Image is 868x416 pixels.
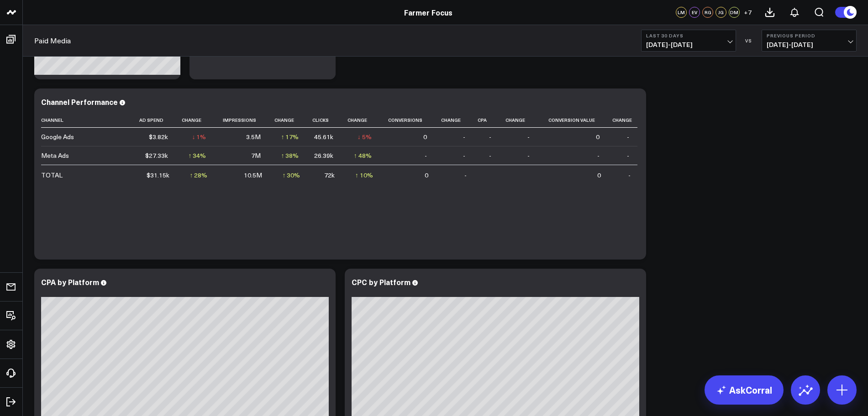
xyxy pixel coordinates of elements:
[527,132,530,141] div: -
[767,33,852,38] b: Previous Period
[282,171,300,180] div: ↑ 30%
[352,277,410,287] div: CPC by Platform
[767,41,852,48] span: [DATE] - [DATE]
[464,171,467,180] div: -
[342,113,380,128] th: Change
[41,113,132,128] th: Channel
[744,9,752,16] span: + 7
[189,171,207,180] div: ↑ 28%
[34,36,71,46] a: Paid Media
[281,151,299,160] div: ↑ 38%
[489,151,491,160] div: -
[676,7,687,18] div: LM
[729,7,740,18] div: DM
[132,113,176,128] th: Ad Spend
[702,7,713,18] div: RG
[314,151,333,160] div: 26.39k
[423,132,427,141] div: 0
[281,132,299,141] div: ↑ 17%
[500,113,538,128] th: Change
[244,171,262,180] div: 10.5M
[269,113,307,128] th: Change
[355,171,373,180] div: ↑ 10%
[463,132,465,141] div: -
[246,132,261,141] div: 3.5M
[425,171,428,180] div: 0
[324,171,335,180] div: 72k
[307,113,342,128] th: Clicks
[188,151,206,160] div: ↑ 34%
[380,113,436,128] th: Conversions
[689,7,700,18] div: EV
[41,151,69,160] div: Meta Ads
[192,132,206,141] div: ↓ 1%
[741,38,757,43] div: VS
[489,132,491,141] div: -
[627,151,629,160] div: -
[762,30,857,52] button: Previous Period[DATE]-[DATE]
[473,113,500,128] th: Cpa
[641,30,736,52] button: Last 30 Days[DATE]-[DATE]
[149,132,168,141] div: $3.82k
[214,113,268,128] th: Impressions
[646,41,731,48] span: [DATE] - [DATE]
[527,151,530,160] div: -
[358,132,372,141] div: ↓ 5%
[538,113,608,128] th: Conversion Value
[705,375,784,405] a: AskCorral
[425,151,427,160] div: -
[628,171,631,180] div: -
[41,97,118,107] div: Channel Performance
[463,151,465,160] div: -
[597,151,600,160] div: -
[596,132,600,141] div: 0
[354,151,372,160] div: ↑ 48%
[176,113,215,128] th: Change
[597,171,601,180] div: 0
[435,113,473,128] th: Change
[404,7,452,17] a: Farmer Focus
[646,33,731,38] b: Last 30 Days
[41,171,63,180] div: TOTAL
[145,151,168,160] div: $27.33k
[742,7,753,18] button: +7
[41,132,74,141] div: Google Ads
[314,132,333,141] div: 45.61k
[147,171,169,180] div: $31.15k
[715,7,726,18] div: JG
[627,132,629,141] div: -
[251,151,261,160] div: 7M
[41,277,99,287] div: CPA by Platform
[608,113,637,128] th: Change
